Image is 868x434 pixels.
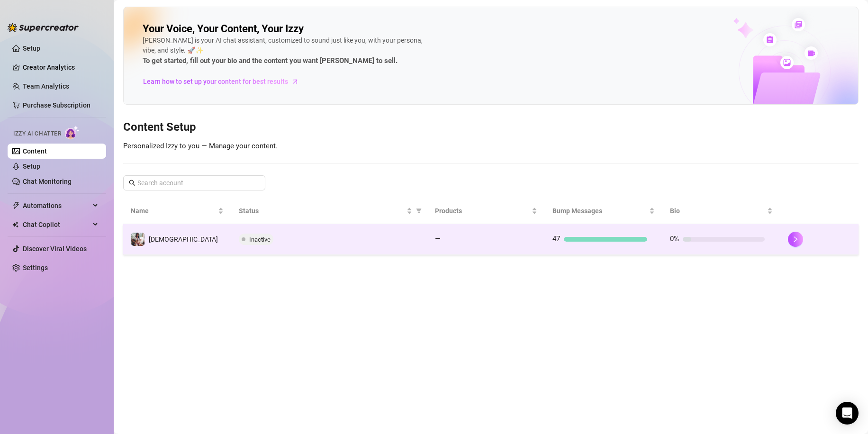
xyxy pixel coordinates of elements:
[123,120,859,135] h3: Content Setup
[788,232,803,247] button: right
[427,198,545,224] th: Products
[792,236,799,243] span: right
[23,264,48,271] a: Settings
[552,235,560,243] span: 47
[137,178,252,188] input: Search account
[23,178,72,185] a: Chat Monitoring
[143,36,427,67] div: [PERSON_NAME] is your AI chat assistant, customized to sound just like you, with your persona, vi...
[123,142,278,150] span: Personalized Izzy to you — Manage your content.
[8,23,79,32] img: logo-BBDzfeDw.svg
[23,45,40,52] a: Setup
[435,206,530,216] span: Products
[552,206,647,216] span: Bump Messages
[23,217,90,232] span: Chat Copilot
[143,22,304,36] h2: Your Voice, Your Content, Your Izzy
[670,235,679,243] span: 0%
[23,147,47,155] a: Content
[23,60,99,75] a: Creator Analytics
[65,126,80,139] img: AI Chatter
[545,198,662,224] th: Bump Messages
[23,198,90,213] span: Automations
[129,180,136,186] span: search
[12,221,18,228] img: Chat Copilot
[143,76,288,87] span: Learn how to set up your content for best results
[670,206,765,216] span: Bio
[231,198,427,224] th: Status
[23,245,87,253] a: Discover Viral Videos
[249,236,271,243] span: Inactive
[239,206,405,216] span: Status
[131,206,216,216] span: Name
[131,233,145,246] img: Lunita
[414,204,424,218] span: filter
[123,198,231,224] th: Name
[23,163,40,170] a: Setup
[435,235,441,243] span: —
[12,202,20,209] span: thunderbolt
[149,235,218,243] span: [DEMOGRAPHIC_DATA]
[662,198,780,224] th: Bio
[13,129,61,138] span: Izzy AI Chatter
[290,77,300,86] span: arrow-right
[416,208,422,214] span: filter
[836,402,859,425] div: Open Intercom Messenger
[23,82,69,90] a: Team Analytics
[143,74,306,89] a: Learn how to set up your content for best results
[23,98,99,113] a: Purchase Subscription
[711,8,858,104] img: ai-chatter-content-library-cLFOSyPT.png
[143,56,398,65] strong: To get started, fill out your bio and the content you want [PERSON_NAME] to sell.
